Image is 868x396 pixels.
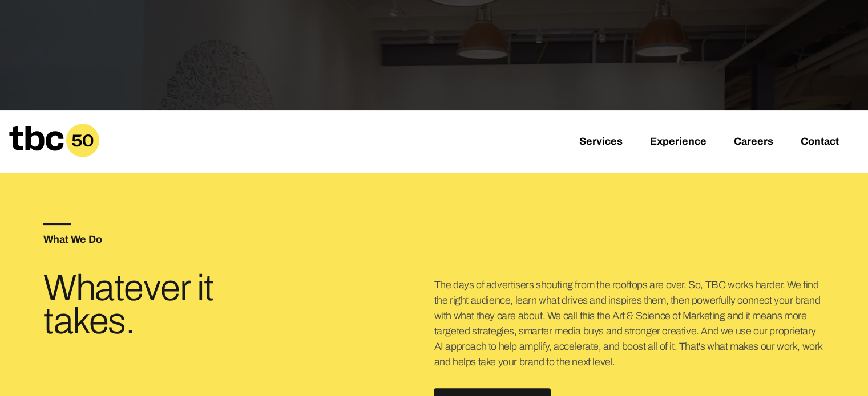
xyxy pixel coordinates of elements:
[43,272,304,338] h3: Whatever it takes.
[650,136,706,149] a: Experience
[9,149,99,161] a: Home
[734,136,773,149] a: Careers
[801,136,839,149] a: Contact
[434,277,824,370] p: The days of advertisers shouting from the rooftops are over. So, TBC works harder. We find the ri...
[579,136,623,149] a: Services
[43,234,434,244] h5: What We Do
